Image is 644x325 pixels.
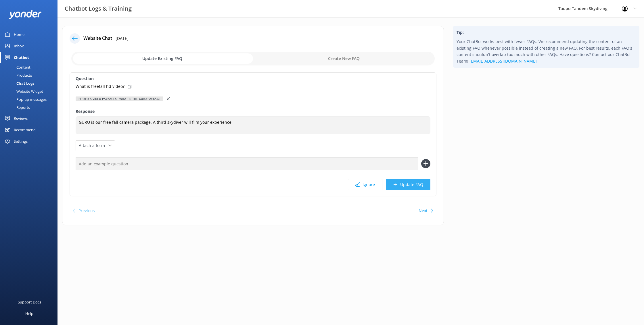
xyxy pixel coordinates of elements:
h4: Tip: [457,29,636,36]
div: Support Docs [18,296,41,308]
div: Pop-up messages [3,95,47,103]
div: Photo & Video Packages - What is the guru package [76,96,163,101]
div: Recommend [14,124,36,136]
a: Chat Logs [3,79,57,87]
img: yonder-white-logo.png [9,10,42,19]
div: Products [3,71,32,79]
h4: Website Chat [83,35,112,42]
span: Attach a form [79,142,108,149]
a: [EMAIL_ADDRESS][DOMAIN_NAME] [469,58,537,64]
div: Chat Logs [3,79,34,87]
h3: Chatbot Logs & Training [65,4,132,13]
div: Chatbot [14,52,29,63]
input: Add an example question [76,157,418,170]
button: Next [419,205,428,216]
div: Reviews [14,113,28,124]
a: Content [3,63,57,71]
button: Ignore [348,179,382,190]
p: Your ChatBot works best with fewer FAQs. We recommend updating the content of an existing FAQ whe... [457,38,636,64]
p: What is freefall hd video? [76,83,124,90]
a: Website Widget [3,87,57,95]
textarea: GURU is our free fall camera package. A third skydiver will film your experience. [76,116,430,134]
label: Response [76,108,430,115]
p: [DATE] [116,35,129,42]
button: Update FAQ [386,179,430,190]
div: Content [3,63,30,71]
a: Reports [3,103,57,111]
div: Website Widget [3,87,43,95]
a: Products [3,71,57,79]
div: Help [25,308,33,319]
a: Pop-up messages [3,95,57,103]
div: Reports [3,103,30,111]
div: Settings [14,136,28,147]
div: Inbox [14,40,24,52]
label: Question [76,76,430,82]
div: Home [14,29,24,40]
